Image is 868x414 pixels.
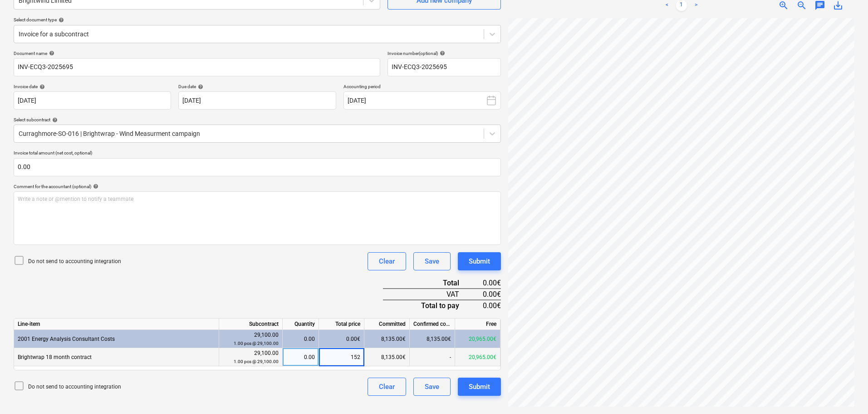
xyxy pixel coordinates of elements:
div: Clear [379,255,395,267]
input: Invoice total amount (net cost, optional) [14,158,501,176]
button: Clear [368,252,406,270]
div: 8,135.00€ [364,348,410,366]
input: Invoice date not specified [14,91,171,110]
div: 0.00€ [474,300,501,311]
div: 8,135.00€ [410,330,455,348]
p: Do not send to accounting integration [28,383,121,391]
div: Document name [14,50,380,56]
button: Clear [368,378,406,396]
div: Clear [379,381,395,393]
span: Brightwrap 18 month contract [18,354,92,360]
input: Document name [14,58,380,76]
div: Free [455,319,500,330]
span: help [438,50,445,56]
span: help [38,84,45,90]
small: 1.00 pcs @ 29,100.00 [234,341,279,346]
div: 29,100.00 [223,349,279,366]
button: Submit [458,252,501,270]
div: 20,965.00€ [455,330,500,348]
div: Save [425,381,439,393]
div: Comment for the accountant (optional) [14,184,501,190]
div: Quantity [283,319,319,330]
button: Save [413,252,451,270]
div: Subcontract [219,319,283,330]
div: Total to pay [383,300,474,311]
div: 0.00 [286,348,315,366]
div: Invoice date [14,84,171,90]
div: Confirmed costs [410,319,455,330]
span: help [196,84,203,90]
div: Submit [469,381,490,393]
div: Save [425,255,439,267]
div: 20,965.00€ [455,348,500,366]
div: 29,100.00 [223,331,279,348]
div: VAT [383,289,474,300]
span: 2001 Energy Analysis Consultant Costs [18,336,115,342]
div: Line-item [14,319,219,330]
span: help [47,50,54,56]
p: Do not send to accounting integration [28,258,121,265]
button: Submit [458,378,501,396]
iframe: Chat Widget [823,370,868,414]
div: Submit [469,255,490,267]
span: help [91,184,98,189]
div: Select subcontract [14,117,501,123]
input: Due date not specified [178,91,336,110]
div: 8,135.00€ [364,330,410,348]
span: help [50,117,58,123]
div: 0.00€ [319,330,364,348]
div: Invoice number (optional) [387,50,501,56]
p: Accounting period [343,84,501,91]
button: Save [413,378,451,396]
div: 0.00€ [474,289,501,300]
div: Committed [364,319,410,330]
span: help [57,17,64,23]
button: [DATE] [343,91,501,110]
input: Invoice number [387,58,501,76]
div: 0.00€ [474,278,501,289]
div: 0.00 [286,330,315,348]
small: 1.00 pcs @ 29,100.00 [234,359,279,364]
div: Due date [178,84,336,90]
div: Total price [319,319,364,330]
div: Total [383,278,474,289]
div: Select document type [14,17,501,23]
p: Invoice total amount (net cost, optional) [14,150,501,158]
div: - [410,348,455,366]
